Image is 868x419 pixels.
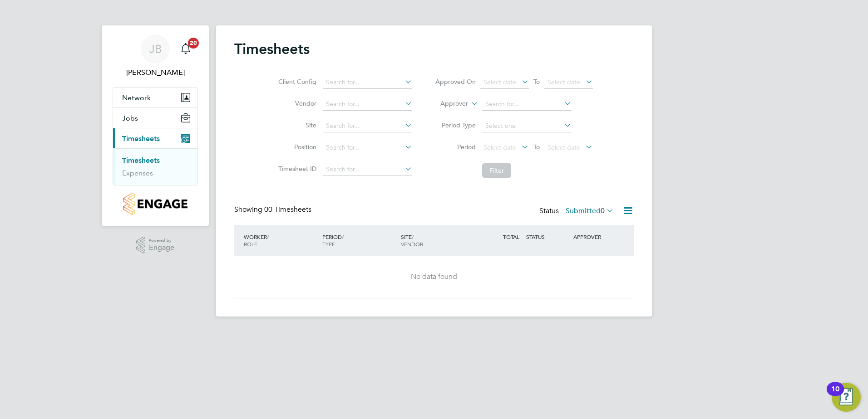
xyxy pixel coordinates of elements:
[531,76,542,88] span: To
[264,205,311,214] span: 00 Timesheets
[276,78,316,86] label: Client Config
[234,40,310,58] h2: Timesheets
[566,206,614,215] label: Submitted
[177,34,195,63] a: 20
[122,134,160,143] span: Timesheets
[276,165,316,173] label: Timesheet ID
[401,240,423,248] span: VENDOR
[547,143,580,151] span: Select date
[113,67,198,78] span: Jamie Bayliss
[113,128,197,148] button: Timesheets
[427,99,468,108] label: Approver
[122,114,138,122] span: Jobs
[524,229,571,245] div: STATUS
[122,156,160,165] a: Timesheets
[482,120,572,132] input: Select one
[435,121,476,129] label: Period Type
[149,237,174,244] span: Powered by
[483,143,516,151] span: Select date
[342,233,344,240] span: /
[113,148,197,185] div: Timesheets
[412,233,414,240] span: /
[276,143,316,151] label: Position
[483,78,516,86] span: Select date
[531,141,542,153] span: To
[113,88,197,107] button: Network
[323,98,412,111] input: Search for...
[244,240,257,248] span: ROLE
[435,143,476,151] label: Period
[102,25,209,226] nav: Main navigation
[276,99,316,107] label: Vendor
[320,229,399,252] div: PERIOD
[323,76,412,89] input: Search for...
[113,34,198,78] a: JB[PERSON_NAME]
[601,206,605,215] span: 0
[322,240,335,248] span: TYPE
[571,229,618,245] div: APPROVER
[113,108,197,128] button: Jobs
[831,389,839,401] div: 10
[435,78,476,86] label: Approved On
[399,229,477,252] div: SITE
[149,43,162,55] span: JB
[136,237,175,254] a: Powered byEngage
[234,205,313,214] div: Showing
[323,141,412,154] input: Search for...
[267,233,269,240] span: /
[539,205,616,218] div: Status
[482,98,572,111] input: Search for...
[122,93,151,102] span: Network
[547,78,580,86] span: Select date
[276,121,316,129] label: Site
[188,38,199,49] span: 20
[482,163,511,178] button: Filter
[323,163,412,176] input: Search for...
[123,193,187,215] img: countryside-properties-logo-retina.png
[832,383,861,412] button: Open Resource Center, 10 new notifications
[149,244,174,252] span: Engage
[122,169,153,177] a: Expenses
[243,272,625,282] div: No data found
[242,229,320,252] div: WORKER
[113,193,198,215] a: Go to home page
[323,120,412,132] input: Search for...
[503,233,519,240] span: TOTAL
